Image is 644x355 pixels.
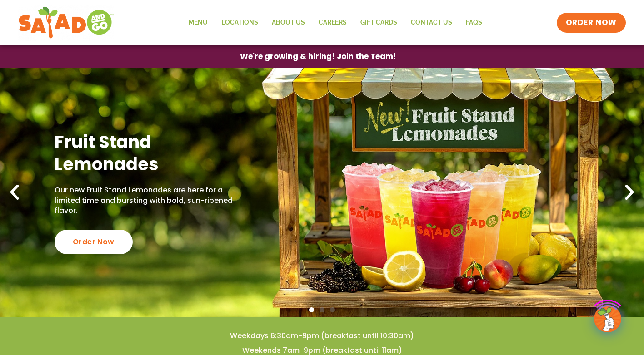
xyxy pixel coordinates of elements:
[404,12,459,33] a: Contact Us
[182,12,215,33] a: Menu
[619,182,639,202] div: Next slide
[354,12,404,33] a: GIFT CARDS
[459,12,489,33] a: FAQs
[566,17,617,28] span: ORDER NOW
[557,13,626,33] a: ORDER NOW
[215,12,265,33] a: Locations
[309,307,314,312] span: Go to slide 1
[182,12,489,33] nav: Menu
[226,46,410,67] a: We're growing & hiring! Join the Team!
[55,230,133,254] div: Order Now
[265,12,312,33] a: About Us
[18,331,626,341] h4: Weekdays 6:30am-9pm (breakfast until 10:30am)
[5,182,25,202] div: Previous slide
[330,307,335,312] span: Go to slide 3
[55,131,249,176] h2: Fruit Stand Lemonades
[312,12,354,33] a: Careers
[320,307,324,312] span: Go to slide 2
[240,53,396,60] span: We're growing & hiring! Join the Team!
[18,5,114,41] img: new-SAG-logo-768×292
[55,185,249,216] p: Our new Fruit Stand Lemonades are here for a limited time and bursting with bold, sun-ripened fla...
